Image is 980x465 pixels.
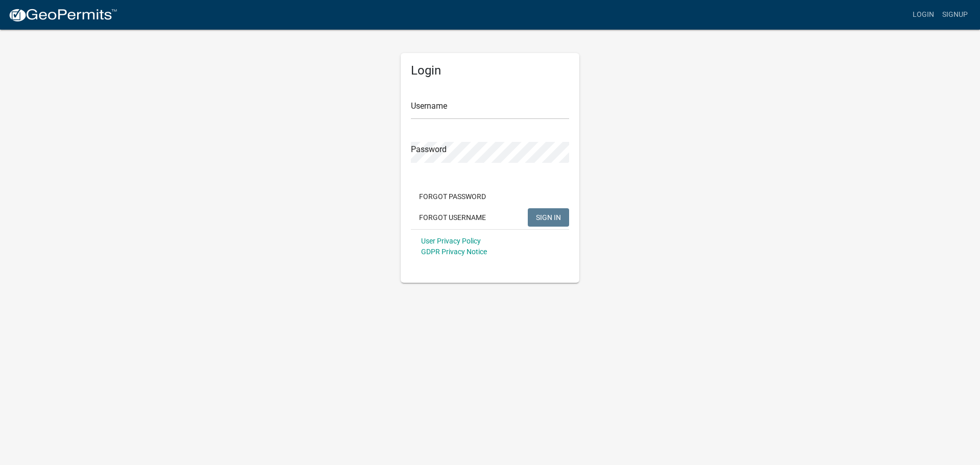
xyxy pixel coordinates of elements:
h5: Login [411,63,569,78]
a: GDPR Privacy Notice [421,248,487,256]
span: SIGN IN [536,213,561,221]
a: User Privacy Policy [421,237,481,245]
a: Login [909,5,938,25]
button: Forgot Username [411,208,494,227]
button: Forgot Password [411,187,494,206]
a: Signup [938,5,972,25]
button: SIGN IN [528,208,569,227]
